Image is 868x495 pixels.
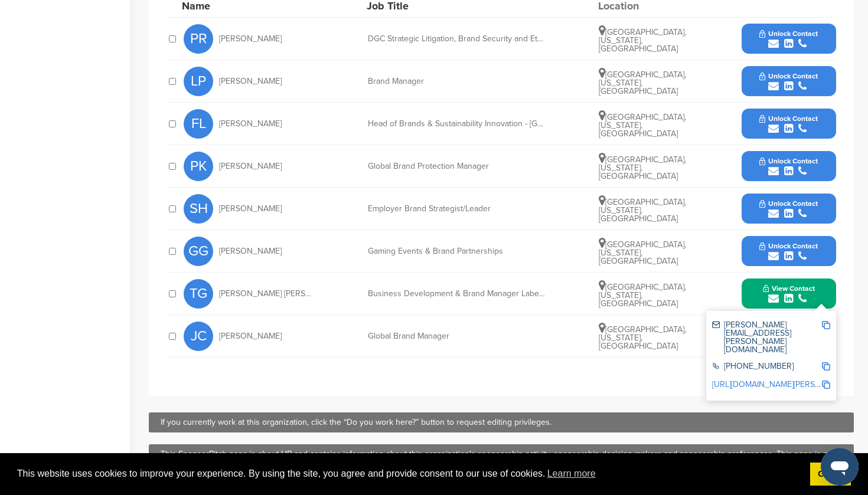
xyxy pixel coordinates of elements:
[598,1,687,11] div: Location
[219,162,282,171] span: [PERSON_NAME]
[822,362,830,371] img: Copy
[368,162,545,171] div: Global Brand Protection Manager
[184,237,213,266] span: GG
[599,70,686,96] span: [GEOGRAPHIC_DATA], [US_STATE], [GEOGRAPHIC_DATA]
[219,247,282,255] span: [PERSON_NAME]
[599,197,686,224] span: [GEOGRAPHIC_DATA], [US_STATE], [GEOGRAPHIC_DATA]
[17,465,801,483] span: This website uses cookies to improve your experience. By using the site, you agree and provide co...
[712,362,821,372] div: [PHONE_NUMBER]
[219,120,282,128] span: [PERSON_NAME]
[219,332,282,340] span: [PERSON_NAME]
[599,324,686,351] span: [GEOGRAPHIC_DATA], [US_STATE], [GEOGRAPHIC_DATA]
[368,77,545,86] div: Brand Manager
[184,109,213,139] span: FL
[368,205,545,213] div: Employer Brand Strategist/Leader
[161,418,842,427] div: If you currently work at this organization, click the “Do you work here?” button to request editi...
[599,155,686,181] span: [GEOGRAPHIC_DATA], [US_STATE], [GEOGRAPHIC_DATA]
[368,120,545,128] div: Head of Brands & Sustainability Innovation - [GEOGRAPHIC_DATA]
[822,381,830,389] img: Copy
[712,321,821,354] div: [PERSON_NAME][EMAIL_ADDRESS][PERSON_NAME][DOMAIN_NAME]
[599,112,686,139] span: [GEOGRAPHIC_DATA], [US_STATE], [GEOGRAPHIC_DATA]
[368,290,545,298] div: Business Development & Brand Manager Labels & Packaging
[749,276,829,312] button: View Contact
[368,332,545,340] div: Global Brand Manager
[161,450,842,475] div: This SponsorPitch page is about HP and contains information about this organization's sponsorship...
[759,29,818,38] span: Unlock Contact
[745,64,832,99] button: Unlock Contact
[822,321,830,329] img: Copy
[763,284,815,293] span: View Contact
[184,24,213,54] span: PR
[219,290,314,298] span: [PERSON_NAME] [PERSON_NAME]
[759,242,818,250] span: Unlock Contact
[759,157,818,165] span: Unlock Contact
[184,67,213,96] span: LP
[219,205,282,213] span: [PERSON_NAME]
[546,465,598,483] a: learn more about cookies
[745,106,832,142] button: Unlock Contact
[219,35,282,43] span: [PERSON_NAME]
[219,77,282,86] span: [PERSON_NAME]
[810,463,851,486] a: dismiss cookie message
[184,152,213,181] span: PK
[368,35,545,43] div: DGC Strategic Litigation, Brand Security and Ethics & Compliance, Chief Ethics & Compliance Officer
[821,448,859,486] iframe: Button to launch messaging window
[184,194,213,224] span: SH
[182,1,312,11] div: Name
[184,322,213,351] span: JC
[599,240,686,266] span: [GEOGRAPHIC_DATA], [US_STATE], [GEOGRAPHIC_DATA]
[599,27,686,54] span: [GEOGRAPHIC_DATA], [US_STATE], [GEOGRAPHIC_DATA]
[599,282,686,309] span: [GEOGRAPHIC_DATA], [US_STATE], [GEOGRAPHIC_DATA]
[712,379,856,389] a: [URL][DOMAIN_NAME][PERSON_NAME]
[759,114,818,123] span: Unlock Contact
[367,1,544,11] div: Job Title
[759,72,818,80] span: Unlock Contact
[745,149,832,184] button: Unlock Contact
[745,191,832,227] button: Unlock Contact
[759,199,818,208] span: Unlock Contact
[184,279,213,309] span: TG
[745,234,832,269] button: Unlock Contact
[745,21,832,57] button: Unlock Contact
[368,247,545,255] div: Gaming Events & Brand Partnerships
